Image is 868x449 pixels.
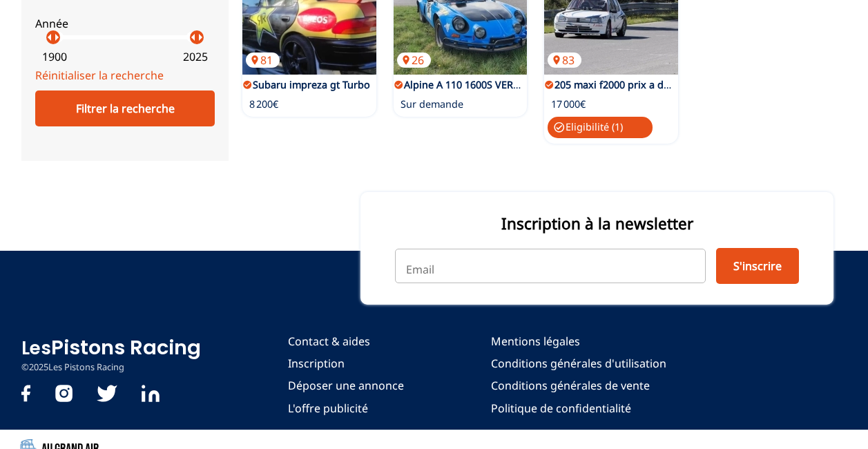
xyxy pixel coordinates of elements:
p: arrow_right [48,29,65,46]
p: 81 [246,52,280,68]
p: © 2025 Les Pistons Racing [21,361,201,374]
p: Année [35,16,215,31]
a: Mentions légales [491,334,666,349]
p: 2025 [183,49,208,64]
a: Déposer une annonce [288,378,404,393]
a: Contact & aides [288,334,404,349]
button: S'inscrire [716,248,799,284]
input: Email [395,249,706,283]
p: Sur demande [401,97,463,111]
a: Subaru impreza gt Turbo [253,78,370,91]
div: Filtrer la recherche [35,90,215,126]
a: L'offre publicité [288,401,404,416]
p: 17 000€ [551,97,586,111]
a: 205 maxi f2000 prix a debattre [554,78,697,91]
span: Les [21,336,51,361]
p: arrow_right [192,29,209,46]
a: Inscription [288,356,404,371]
a: Conditions générales de vente [491,378,666,393]
p: 26 [397,52,431,68]
a: Conditions générales d'utilisation [491,356,666,371]
img: instagram [55,385,73,402]
a: LesPistons Racing [21,334,201,361]
img: twitter [97,385,117,402]
a: Alpine A 110 1600S VERSION MAROC [PERSON_NAME] 1970 [404,78,681,91]
a: Politique de confidentialité [491,401,666,416]
img: Linkedin [142,385,160,402]
a: Réinitialiser la recherche [35,68,164,83]
p: 1900 [42,49,67,64]
p: 8 200€ [249,97,278,111]
p: Inscription à la newsletter [395,213,799,234]
span: check_circle [553,122,566,134]
p: Eligibilité ( 1 ) [548,117,652,137]
p: arrow_left [185,29,202,46]
p: 83 [548,52,581,68]
img: facebook [21,385,30,402]
p: arrow_left [41,29,58,46]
